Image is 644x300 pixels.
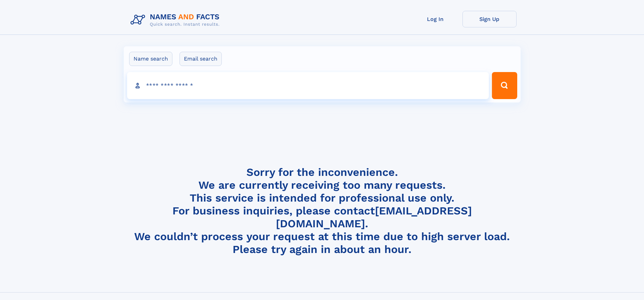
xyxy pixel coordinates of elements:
[408,11,462,27] a: Log In
[180,52,222,66] label: Email search
[462,11,517,27] a: Sign Up
[276,204,472,230] a: [EMAIL_ADDRESS][DOMAIN_NAME]
[127,72,489,99] input: search input
[492,72,517,99] button: Search Button
[129,52,172,66] label: Name search
[128,166,517,256] h4: Sorry for the inconvenience. We are currently receiving too many requests. This service is intend...
[128,11,225,29] img: Logo Names and Facts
